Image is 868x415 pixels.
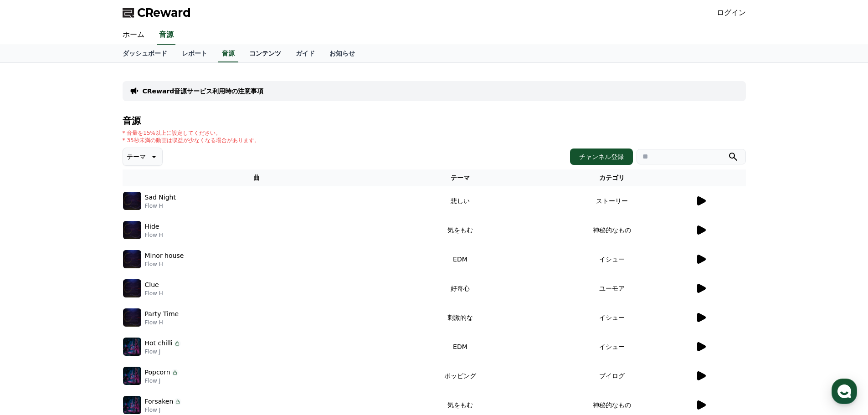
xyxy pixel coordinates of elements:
span: Settings [135,302,157,310]
a: 音源 [157,26,175,45]
p: テーマ [127,150,146,163]
a: CReward [123,5,191,20]
a: 音源 [218,45,238,62]
a: CReward音源サービス利用時の注意事項 [143,87,264,96]
p: Flow H [145,319,179,326]
p: Flow H [145,231,163,239]
td: ストーリー [529,186,695,215]
p: Party Time [145,309,179,319]
a: レポート [175,45,215,62]
td: ユーモア [529,274,695,303]
button: チャンネル登録 [570,149,633,165]
th: テーマ [391,169,529,186]
th: カテゴリ [529,169,695,186]
a: ダッシュボード [115,45,175,62]
td: EDM [391,332,529,361]
p: Flow H [145,290,163,297]
td: イシュー [529,245,695,274]
td: イシュー [529,332,695,361]
a: ホーム [115,26,152,45]
th: 曲 [123,169,391,186]
p: Sad Night [145,193,176,202]
a: ログイン [717,7,746,18]
td: 気をもむ [391,215,529,245]
p: Flow J [145,348,181,355]
a: ガイド [288,45,322,62]
td: 悲しい [391,186,529,215]
span: Messages [76,303,103,310]
p: * 35秒未満の動画は収益が少なくなる場合があります。 [123,137,260,144]
img: music [123,250,141,268]
p: Hide [145,222,159,231]
p: Forsaken [145,397,174,406]
img: music [123,338,141,356]
p: Minor house [145,251,184,261]
td: イシュー [529,303,695,332]
a: お知らせ [322,45,362,62]
td: 刺激的な [391,303,529,332]
img: music [123,308,141,327]
img: music [123,396,141,414]
p: Hot chilli [145,338,173,348]
td: 好奇心 [391,274,529,303]
p: Popcorn [145,368,170,377]
p: * 音量を15%以上に設定してください。 [123,129,260,137]
td: EDM [391,245,529,274]
p: Flow J [145,406,182,414]
p: Flow J [145,377,179,384]
p: Flow H [145,202,176,210]
td: 神秘的なもの [529,215,695,245]
p: Clue [145,280,159,290]
td: ポッピング [391,361,529,390]
span: CReward [137,5,191,20]
td: ブイログ [529,361,695,390]
img: music [123,279,141,297]
a: Home [3,289,60,312]
h4: 音源 [123,116,746,126]
button: テーマ [123,148,163,166]
a: Settings [118,289,175,312]
img: music [123,192,141,210]
span: Home [23,302,39,310]
img: music [123,221,141,239]
a: コンテンツ [242,45,288,62]
img: music [123,367,141,385]
p: Flow H [145,261,184,268]
a: Messages [60,289,118,312]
